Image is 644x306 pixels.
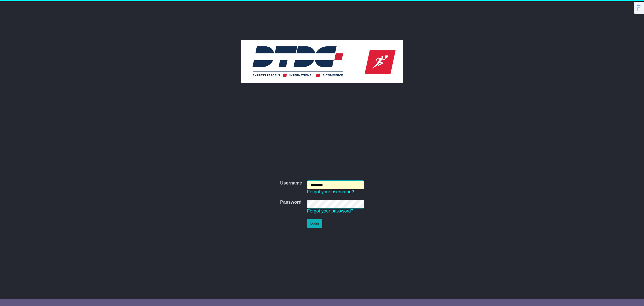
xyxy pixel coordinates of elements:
label: Password [280,200,301,205]
label: Username [280,180,302,186]
img: DTDC Australia [241,40,403,83]
a: Forgot your username? [307,189,354,194]
button: Login [307,219,322,228]
a: Forgot your password? [307,208,353,213]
